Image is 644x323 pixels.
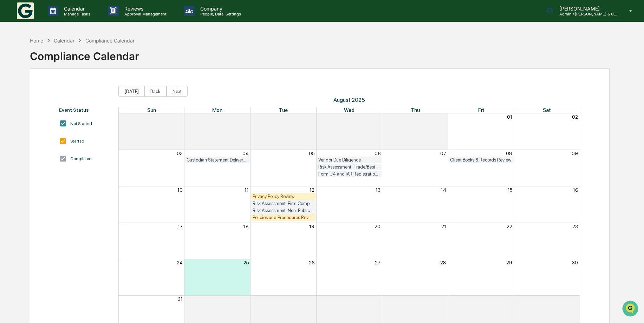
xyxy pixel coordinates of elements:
button: 18 [243,224,249,229]
button: 30 [572,260,578,265]
button: 02 [308,296,314,302]
p: Company [195,6,245,12]
div: 🖐️ [7,89,13,95]
div: Not Started [70,121,92,126]
a: Powered byPylon [50,119,85,124]
button: 01 [243,296,249,302]
button: 19 [309,224,314,229]
span: Mon [212,107,222,113]
span: Sun [147,107,156,113]
iframe: Open customer support [622,300,640,319]
div: Home [30,38,43,44]
div: Vendor Due Diligence [318,157,380,163]
p: Manage Tasks [58,12,94,17]
button: 05 [309,151,314,156]
button: 31 [178,296,183,302]
div: Client Books & Records Review [450,157,512,163]
button: 25 [243,260,249,265]
button: 29 [506,260,512,265]
div: We're available if you need us! [24,61,89,66]
span: Data Lookup [14,102,44,109]
span: Attestations [58,88,87,95]
span: August 2025 [118,97,580,103]
button: 28 [243,114,249,120]
span: Thu [411,107,420,113]
span: Preclearance [14,88,45,95]
input: Clear [18,32,116,39]
button: 17 [178,224,183,229]
button: 08 [506,151,512,156]
button: Next [167,86,188,97]
span: Pylon [70,119,85,124]
button: 01 [507,114,512,120]
div: Completed [70,156,92,161]
button: 03 [375,296,380,302]
button: 02 [572,114,578,120]
button: 06 [572,296,578,302]
button: 31 [441,114,446,120]
div: Risk Assessment: Non-Public Information [253,208,314,213]
button: 07 [440,151,446,156]
img: 1746055101610-c473b297-6a78-478c-a979-82029cc54cd1 [7,54,20,66]
p: Reviews [119,6,170,12]
p: Admin • [PERSON_NAME] & Company, Inc. [554,12,619,17]
button: Start new chat [119,56,128,64]
div: Risk Assessment: Trade/Best Execution [318,164,380,170]
button: 20 [375,224,380,229]
button: 27 [177,114,183,120]
p: People, Data, Settings [195,12,245,17]
div: Compliance Calendar [85,38,135,44]
div: Calendar [54,38,74,44]
div: Policies and Procedures Review [253,215,314,220]
div: 🔎 [7,103,13,108]
span: Wed [344,107,354,113]
button: 13 [376,187,380,193]
button: 10 [177,187,183,193]
button: 04 [242,151,249,156]
button: 06 [375,151,380,156]
button: 24 [177,260,183,265]
a: 🗄️Attestations [48,86,90,98]
p: How can we help? [7,15,128,26]
button: 26 [309,260,314,265]
a: 🔎Data Lookup [4,99,47,112]
span: Sat [543,107,551,113]
div: 🗄️ [51,89,57,95]
button: 21 [441,224,446,229]
button: 11 [245,187,249,193]
div: Risk Assessment: Firm Compliance/Fiduciary Duty [253,201,314,206]
p: Approval Management [119,12,170,17]
div: Start new chat [24,54,115,61]
p: Calendar [58,6,94,12]
div: Event Status [59,107,111,113]
div: Started [70,139,84,144]
button: 09 [572,151,578,156]
button: 15 [508,187,512,193]
div: Custodian Statement Delivery Review [187,157,248,163]
button: [DATE] [118,86,145,97]
button: 22 [507,224,512,229]
a: 🖐️Preclearance [4,86,48,98]
button: 23 [572,224,578,229]
button: Back [144,86,167,97]
button: 27 [375,260,380,265]
button: 04 [440,296,446,302]
button: 29 [308,114,314,120]
button: 30 [375,114,380,120]
span: Tue [279,107,288,113]
button: 05 [507,296,512,302]
p: [PERSON_NAME] [554,6,619,12]
button: 03 [177,151,183,156]
div: Form U4 and IAR Registration Review [318,171,380,177]
button: 12 [310,187,314,193]
div: Privacy Policy Review [253,194,314,199]
button: 28 [440,260,446,265]
span: Fri [478,107,484,113]
img: logo [17,2,34,19]
button: 16 [573,187,578,193]
button: 14 [441,187,446,193]
div: Compliance Calendar [30,44,139,62]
